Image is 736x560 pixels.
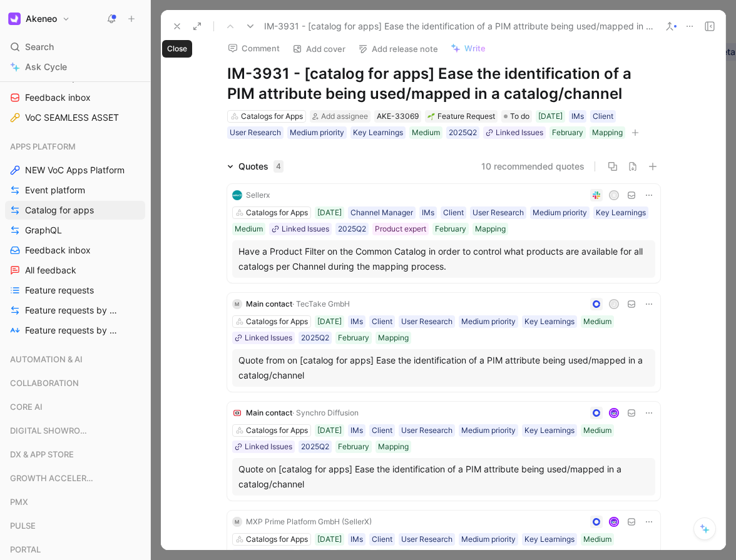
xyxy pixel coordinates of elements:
div: Medium [583,315,611,328]
img: avatar [610,518,618,526]
div: DIGITAL SHOWROOM [5,421,145,440]
a: NEW VoC Apps Platform [5,161,145,180]
div: Product expert [375,223,426,235]
div: Sellerx [246,189,270,201]
a: Catalog for apps [5,201,145,220]
div: CORE AI [5,397,145,420]
img: avatar [610,409,618,417]
div: Catalogs for Apps [241,110,303,123]
div: User Research [401,533,452,546]
div: Quotes [238,159,284,174]
div: Feature Request [427,110,495,123]
div: Search [5,38,145,56]
div: February [552,126,583,139]
span: DIGITAL SHOWROOM [10,424,93,437]
button: Add cover [287,40,351,58]
div: Client [372,315,392,328]
div: PULSE [5,516,145,535]
span: Feature requests by status [25,304,117,317]
div: IMs [571,110,584,123]
button: Add release note [352,40,444,58]
span: Main contact [246,408,292,417]
div: Medium priority [461,424,516,437]
span: Write [464,43,486,54]
div: User Research [401,424,452,437]
div: M [232,299,242,309]
span: Search [25,39,54,54]
div: IMs [350,315,363,328]
a: Feedback inbox [5,241,145,260]
div: PORTAL [5,540,145,559]
div: Catalogs for Apps [246,533,308,546]
div: Key Learnings [353,126,403,139]
div: GROWTH ACCELERATION [5,469,145,487]
div: J [610,300,618,308]
div: IMs [422,206,434,219]
div: Channel Manager [350,206,413,219]
button: AkeneoAkeneo [5,10,73,28]
div: Mapping [378,332,409,344]
div: Close [162,40,192,58]
div: Quotes4 [222,159,289,174]
div: Client [443,206,464,219]
span: Add assignee [321,111,368,121]
span: AUTOMATION & AI [10,353,83,365]
a: Feature requests by feature [5,321,145,340]
div: Mapping [592,126,623,139]
div: 4 [273,160,284,173]
div: Have a Product Filter on the Common Catalog in order to control what products are available for a... [238,244,649,274]
div: IMs [350,533,363,546]
span: Feature requests by feature [25,324,118,337]
div: PMX [5,492,145,511]
div: IMs [350,424,363,437]
img: logo [232,408,242,418]
div: Mapping [475,223,506,235]
div: [DATE] [538,110,563,123]
span: Ask Cycle [25,59,67,74]
span: To do [510,110,529,123]
div: Catalogs for Apps [246,424,308,437]
button: 10 recommended quotes [481,159,585,174]
span: · TecTake GmbH [292,299,350,308]
div: Linked Issues [496,126,543,139]
h1: Akeneo [26,13,57,24]
h1: IM-3931 - [catalog for apps] Ease the identification of a PIM attribute being used/mapped in a ca... [227,64,660,104]
span: Catalog for apps [25,204,94,216]
div: AUTOMATION & AI [5,350,145,369]
div: To do [501,110,532,123]
div: APPS PLATFORMNEW VoC Apps PlatformEvent platformCatalog for appsGraphQLFeedback inboxAll feedback... [5,137,145,340]
div: DX & APP STORE [5,445,145,464]
span: Feedback inbox [25,244,91,257]
span: · Synchro Diffusion [292,408,359,417]
div: Key Learnings [524,533,575,546]
span: GraphQL [25,224,62,237]
div: GROWTH ACCELERATION [5,469,145,491]
div: [DATE] [317,315,342,328]
div: Client [593,110,613,123]
span: IM-3931 - [catalog for apps] Ease the identification of a PIM attribute being used/mapped in a ca... [264,19,656,34]
img: 🌱 [427,113,435,120]
a: Event platform [5,181,145,200]
div: CORE AI [5,397,145,416]
a: Ask Cycle [5,58,145,76]
div: Key Learnings [596,206,646,219]
div: PMX [5,492,145,515]
div: M [232,517,242,527]
img: Akeneo [8,13,21,25]
img: logo [232,190,242,200]
div: Linked Issues [245,440,292,453]
div: Quote on [catalog for apps] Ease the identification of a PIM attribute being used/mapped in a cat... [238,462,649,492]
div: DIGITAL SHOWROOM [5,421,145,444]
div: PULSE [5,516,145,539]
div: Medium priority [461,315,516,328]
div: Medium [235,223,263,235]
div: February [338,440,369,453]
div: 2025Q2 [338,223,366,235]
div: Medium priority [533,206,587,219]
div: 🌱Feature Request [425,110,498,123]
div: AUTOMATION & AI [5,350,145,372]
div: Quote from on [catalog for apps] Ease the identification of a PIM attribute being used/mapped in ... [238,353,649,383]
div: Key Learnings [524,424,575,437]
span: PMX [10,496,28,508]
span: APPS PLATFORM [10,140,76,153]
